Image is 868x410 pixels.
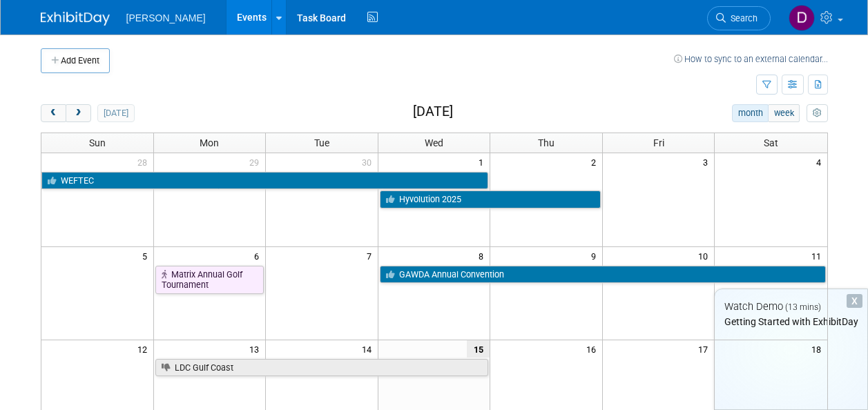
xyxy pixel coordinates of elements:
span: Search [726,13,758,23]
span: 12 [136,340,153,358]
a: Search [707,6,771,30]
span: 17 [697,340,714,358]
button: week [768,104,800,122]
span: Fri [653,137,664,148]
a: GAWDA Annual Convention [380,266,826,284]
span: [PERSON_NAME] [126,12,206,23]
span: 7 [365,247,378,264]
button: prev [41,104,66,122]
button: [DATE] [97,104,134,122]
span: 30 [360,153,378,170]
button: next [66,104,91,122]
span: Tue [314,137,329,148]
span: 14 [360,340,378,358]
a: LDC Gulf Coast [155,359,489,377]
a: WEFTEC [41,172,489,190]
span: Sun [89,137,106,148]
span: 9 [590,247,602,264]
h2: [DATE] [413,104,453,119]
span: 8 [477,247,490,264]
img: Diana Contreras Olguin [789,5,815,31]
span: 16 [585,340,602,358]
span: 10 [697,247,714,264]
span: 13 [248,340,265,358]
button: month [732,104,769,122]
span: 3 [702,153,714,170]
a: Hyvolution 2025 [380,191,601,208]
span: 29 [248,153,265,170]
span: 18 [810,340,827,358]
a: How to sync to an external calendar... [674,54,828,64]
img: ExhibitDay [41,12,110,26]
span: 1 [477,153,490,170]
span: Thu [538,137,554,148]
span: Sat [764,137,778,148]
span: 28 [136,153,153,170]
span: 4 [815,153,827,170]
a: Matrix Annual Golf Tournament [155,266,264,294]
span: 2 [590,153,602,170]
button: myCustomButton [807,104,827,122]
span: 11 [810,247,827,264]
span: Wed [425,137,443,148]
span: 6 [253,247,265,264]
span: 15 [467,340,490,358]
button: Add Event [41,48,110,73]
span: 5 [141,247,153,264]
span: Mon [200,137,219,148]
div: Dismiss [847,294,862,308]
i: Personalize Calendar [813,109,822,118]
